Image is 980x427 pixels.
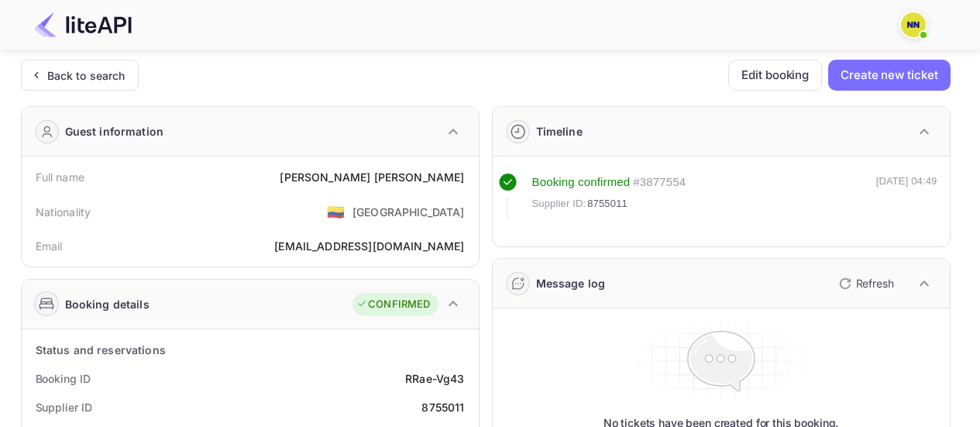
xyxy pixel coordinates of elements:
div: Booking confirmed [532,174,631,191]
div: Back to search [47,67,126,84]
div: CONFIRMED [356,297,430,312]
div: [EMAIL_ADDRESS][DOMAIN_NAME] [274,238,464,254]
div: Booking details [65,296,150,312]
span: 8755011 [587,196,628,212]
div: Email [36,238,63,254]
div: Booking ID [36,370,91,387]
span: Supplier ID: [532,196,586,212]
div: Full name [36,169,84,185]
div: Guest information [65,123,164,139]
div: [GEOGRAPHIC_DATA] [352,204,465,220]
div: RRae-Vg43 [405,370,464,387]
img: N/A N/A [901,12,926,37]
div: Message log [536,275,606,291]
div: [DATE] 04:49 [876,174,937,219]
div: # 3877554 [633,174,686,191]
p: Refresh [856,275,894,291]
button: Refresh [830,271,900,296]
div: [PERSON_NAME] [PERSON_NAME] [280,169,464,185]
div: Supplier ID [36,399,92,415]
button: Create new ticket [828,60,950,91]
div: 8755011 [421,399,464,415]
div: Status and reservations [36,342,166,358]
img: LiteAPI Logo [34,12,132,37]
span: United States [327,198,345,226]
div: Timeline [536,123,583,139]
div: Nationality [36,204,91,220]
button: Edit booking [728,60,822,91]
